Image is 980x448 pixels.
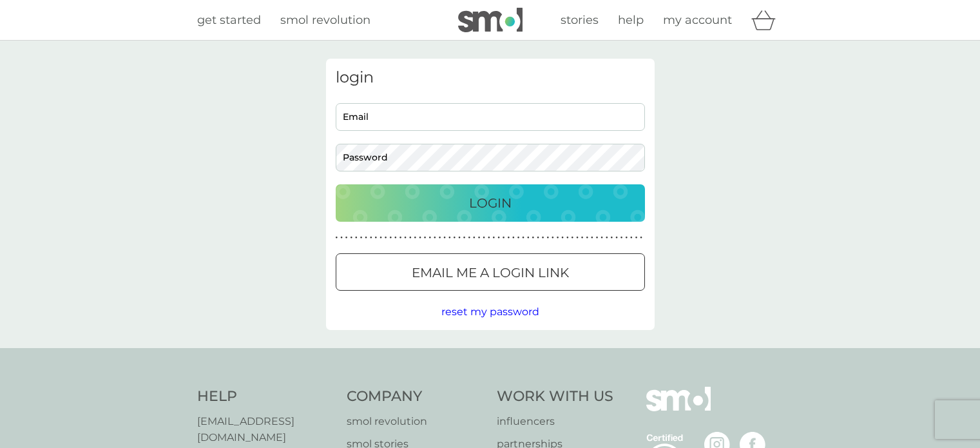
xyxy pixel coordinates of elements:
p: ● [537,235,539,241]
img: smol [458,8,523,32]
div: basket [751,7,783,33]
p: ● [581,235,584,241]
p: ● [625,235,628,241]
p: ● [542,235,544,241]
p: ● [404,235,407,241]
p: ● [424,235,427,241]
p: ● [454,235,456,241]
p: ● [576,235,579,241]
p: ● [399,235,402,241]
p: ● [611,235,613,241]
p: ● [493,235,495,241]
p: ● [463,235,466,241]
span: get started [197,13,261,27]
p: ● [345,235,348,241]
p: ● [439,235,441,241]
p: ● [468,235,470,241]
p: ● [620,235,623,241]
h3: login [336,68,645,87]
a: get started [197,11,261,30]
p: Login [469,193,512,213]
p: ● [389,235,392,241]
a: my account [663,11,732,30]
p: ● [600,235,603,241]
p: ● [394,235,397,241]
a: smol revolution [347,413,484,430]
p: ● [365,235,367,241]
a: stories [561,11,599,30]
p: ● [434,235,436,241]
p: ● [380,235,382,241]
p: ● [503,235,505,241]
p: ● [497,235,500,241]
p: ● [522,235,524,241]
h4: Help [197,387,334,407]
p: ● [572,235,574,241]
p: ● [419,235,421,241]
span: stories [561,13,599,27]
p: ● [630,235,633,241]
p: ● [360,235,363,241]
p: ● [546,235,549,241]
p: ● [478,235,481,241]
p: ● [527,235,530,241]
p: ● [443,235,446,241]
span: smol revolution [280,13,370,27]
p: ● [557,235,559,241]
p: ● [566,235,569,241]
p: ● [532,235,535,241]
a: influencers [497,413,613,430]
a: [EMAIL_ADDRESS][DOMAIN_NAME] [197,413,334,446]
span: reset my password [441,306,539,318]
p: ● [488,235,490,241]
button: Login [336,184,645,222]
p: ● [414,235,417,241]
button: reset my password [441,304,539,320]
p: ● [561,235,564,241]
img: smol [646,387,711,431]
p: ● [340,235,343,241]
h4: Work With Us [497,387,613,407]
p: ● [355,235,358,241]
p: ● [350,235,352,241]
p: ● [336,235,338,241]
p: ● [615,235,618,241]
p: ● [385,235,387,241]
a: help [618,11,644,30]
span: my account [663,13,732,27]
h4: Company [347,387,484,407]
p: ● [512,235,515,241]
p: ● [596,235,599,241]
p: ● [586,235,588,241]
button: Email me a login link [336,253,645,291]
p: ● [483,235,485,241]
p: ● [370,235,372,241]
span: help [618,13,644,27]
p: ● [635,235,638,241]
a: smol revolution [280,11,370,30]
p: ● [428,235,431,241]
p: ● [606,235,608,241]
p: ● [552,235,554,241]
p: ● [448,235,451,241]
p: ● [517,235,520,241]
p: ● [473,235,476,241]
p: ● [507,235,510,241]
p: ● [409,235,412,241]
p: ● [375,235,378,241]
p: ● [591,235,593,241]
p: Email me a login link [412,262,569,283]
p: ● [458,235,461,241]
p: ● [640,235,642,241]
